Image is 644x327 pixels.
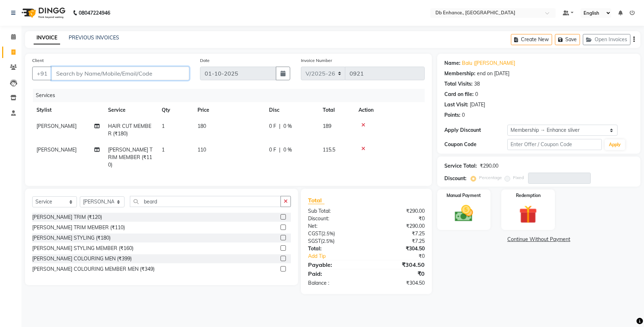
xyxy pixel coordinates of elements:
[303,269,366,278] div: Paid:
[130,196,281,207] input: Search or Scan
[444,80,473,88] div: Total Visits:
[18,3,67,23] img: logo
[79,3,110,23] b: 08047224946
[605,139,625,150] button: Apply
[32,67,52,80] button: +91
[303,260,366,269] div: Payable:
[366,237,430,245] div: ₹7.25
[470,101,485,109] div: [DATE]
[157,102,193,118] th: Qty
[583,34,630,45] button: Open Invoices
[303,222,366,230] div: Net:
[32,265,155,273] div: [PERSON_NAME] COLOURING MEMBER MEN (₹349)
[444,126,507,134] div: Apply Discount
[475,91,478,98] div: 0
[318,102,354,118] th: Total
[444,162,477,170] div: Service Total:
[323,146,335,153] span: 115.5
[444,175,467,182] div: Discount:
[279,122,280,130] span: |
[444,70,475,77] div: Membership:
[32,102,104,118] th: Stylist
[366,230,430,237] div: ₹7.25
[283,122,292,130] span: 0 %
[265,102,318,118] th: Disc
[322,238,333,244] span: 2.5%
[32,234,111,242] div: [PERSON_NAME] STYLING (₹180)
[303,253,377,260] a: Add Tip
[444,101,468,109] div: Last Visit:
[52,67,189,80] input: Search by Name/Mobile/Email/Code
[308,238,321,244] span: SGST
[303,230,366,237] div: ( )
[366,207,430,215] div: ₹290.00
[108,123,151,137] span: HAIR CUT MEMBER (₹180)
[366,279,430,287] div: ₹304.50
[308,230,321,237] span: CGST
[354,102,425,118] th: Action
[301,57,332,64] label: Invoice Number
[323,123,331,129] span: 189
[513,174,524,181] label: Fixed
[104,102,157,118] th: Service
[366,260,430,269] div: ₹304.50
[323,231,333,236] span: 2.5%
[197,146,206,153] span: 110
[69,34,119,41] a: PREVIOUS INVOICES
[462,59,515,67] a: Balu ([PERSON_NAME]
[36,146,77,153] span: [PERSON_NAME]
[477,70,509,77] div: end on [DATE]
[197,123,206,129] span: 180
[479,174,502,181] label: Percentage
[480,162,498,170] div: ₹290.00
[303,237,366,245] div: ( )
[32,224,125,231] div: [PERSON_NAME] TRIM MEMBER (₹110)
[308,197,325,204] span: Total
[507,139,602,150] input: Enter Offer / Coupon Code
[444,59,460,67] div: Name:
[303,245,366,253] div: Total:
[32,213,102,221] div: [PERSON_NAME] TRIM (₹120)
[511,34,552,45] button: Create New
[444,111,460,119] div: Points:
[32,255,132,263] div: [PERSON_NAME] COLOURING MEN (₹399)
[33,89,430,102] div: Services
[279,146,280,154] span: |
[366,222,430,230] div: ₹290.00
[366,215,430,222] div: ₹0
[303,207,366,215] div: Sub Total:
[34,32,60,44] a: INVOICE
[162,123,165,129] span: 1
[377,253,430,260] div: ₹0
[32,57,44,64] label: Client
[303,279,366,287] div: Balance :
[36,123,77,129] span: [PERSON_NAME]
[447,192,481,199] label: Manual Payment
[108,146,152,168] span: [PERSON_NAME] TRIM MEMBER (₹110)
[439,236,639,243] a: Continue Without Payment
[516,192,541,199] label: Redemption
[269,122,276,130] span: 0 F
[303,215,366,222] div: Discount:
[555,34,580,45] button: Save
[366,269,430,278] div: ₹0
[462,111,465,119] div: 0
[513,203,543,226] img: _gift.svg
[200,57,210,64] label: Date
[162,146,165,153] span: 1
[444,141,507,148] div: Coupon Code
[32,245,133,252] div: [PERSON_NAME] STYLING MEMBER (₹160)
[193,102,265,118] th: Price
[449,203,478,224] img: _cash.svg
[269,146,276,154] span: 0 F
[366,245,430,253] div: ₹304.50
[474,80,480,88] div: 38
[444,91,474,98] div: Card on file:
[283,146,292,154] span: 0 %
